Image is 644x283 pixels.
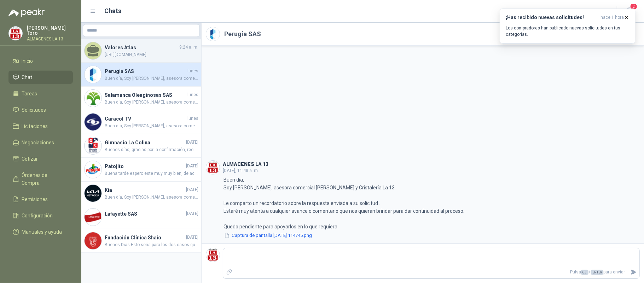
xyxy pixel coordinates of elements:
[22,122,48,130] span: Licitaciones
[105,146,198,153] span: Buenos días, gracias por la confirmación, recibimos a satisfacción.
[105,99,198,106] span: Buen día, Soy [PERSON_NAME], asesora comercial [PERSON_NAME] y Cristalería La 13. Le comparto un ...
[628,266,639,278] button: Enviar
[81,205,201,229] a: Company LogoLafayette SAS[DATE].
[85,137,101,154] img: Company Logo
[187,115,198,122] span: lunes
[500,9,636,44] button: ¡Has recibido nuevas solicitudes!hace 1 hora Los compradores han publicado nuevas solicitudes en ...
[85,185,101,202] img: Company Logo
[506,15,598,21] h3: ¡Has recibido nuevas solicitudes!
[8,193,73,206] a: Remisiones
[81,87,201,110] a: Company LogoSalamanca Oleaginosas SASlunesBuen día, Soy [PERSON_NAME], asesora comercial [PERSON_...
[105,91,186,99] h4: Salamanca Oleaginosas SAS
[8,54,73,68] a: Inicio
[8,209,73,222] a: Configuración
[630,3,638,10] span: 2
[22,90,37,98] span: Tareas
[8,71,73,84] a: Chat
[224,176,464,231] p: Buen día, Soy [PERSON_NAME], asesora comercial [PERSON_NAME] y Cristalería La 13. Le comparto un ...
[22,171,66,187] span: Órdenes de Compra
[186,163,198,170] span: [DATE]
[85,209,101,226] img: Company Logo
[81,158,201,182] a: Company LogoPatojito[DATE]Buena tarde espero este muy muy bien, de acuerdo a la informacion que m...
[105,67,186,75] h4: Perugia SAS
[105,162,185,170] h4: Patojito
[8,87,73,100] a: Tareas
[22,106,46,114] span: Solicitudes
[223,168,259,173] span: [DATE], 11:48 a. m.
[27,37,73,41] p: ALMACENES LA 13
[105,234,185,242] h4: Fundación Clínica Shaio
[81,110,201,134] a: Company LogoCaracol TVlunesBuen día, Soy [PERSON_NAME], asesora comercial [PERSON_NAME] y Cristal...
[506,25,630,38] p: Los compradores han publicado nuevas solicitudes en tus categorías.
[8,120,73,133] a: Licitaciones
[22,155,38,163] span: Cotizar
[206,27,220,41] img: Company Logo
[105,6,122,16] h1: Chats
[81,39,201,63] a: Valores Atlas9:24 a. m.[URL][DOMAIN_NAME]
[85,161,101,178] img: Company Logo
[591,270,603,275] span: ENTER
[85,90,101,107] img: Company Logo
[22,73,33,81] span: Chat
[105,170,198,177] span: Buena tarde espero este muy muy bien, de acuerdo a la informacion que me brinda fabricante no hab...
[22,212,53,220] span: Configuración
[22,139,54,146] span: Negociaciones
[235,266,628,278] p: Pulsa + para enviar
[22,195,48,203] span: Remisiones
[105,75,198,82] span: Buen día, Soy [PERSON_NAME], asesora comercial [PERSON_NAME] y Cristalería La 13. Le comparto un ...
[85,113,101,131] img: Company Logo
[81,229,201,253] a: Company LogoFundación Clínica Shaio[DATE]Buenos Dias Esto sería para los dos casos que tenemos de...
[8,136,73,149] a: Negociaciones
[85,66,101,83] img: Company Logo
[206,161,220,174] img: Company Logo
[105,186,185,194] h4: Kia
[187,68,198,74] span: lunes
[8,9,45,17] img: Logo peakr
[8,152,73,166] a: Cotizar
[601,15,624,21] span: hace 1 hora
[186,210,198,217] span: [DATE]
[22,228,62,236] span: Manuales y ayuda
[105,218,198,224] span: .
[8,225,73,239] a: Manuales y ayuda
[105,210,185,218] h4: Lafayette SAS
[186,234,198,241] span: [DATE]
[623,5,636,18] button: 2
[224,29,261,39] h2: Perugia SAS
[223,162,268,166] h3: ALMACENES LA 13
[223,266,235,278] label: Adjuntar archivos
[27,26,73,35] p: [PERSON_NAME] Toro
[81,182,201,205] a: Company LogoKia[DATE]Buen día, Soy [PERSON_NAME], asesora comercial [PERSON_NAME] y Cristalería L...
[105,44,178,51] h4: Valores Atlas
[105,115,186,123] h4: Caracol TV
[85,232,101,249] img: Company Logo
[105,194,198,201] span: Buen día, Soy [PERSON_NAME], asesora comercial [PERSON_NAME] y Cristalería La 13. Le comparto un ...
[81,63,201,87] a: Company LogoPerugia SASlunesBuen día, Soy [PERSON_NAME], asesora comercial [PERSON_NAME] y Crista...
[105,123,198,129] span: Buen día, Soy [PERSON_NAME], asesora comercial [PERSON_NAME] y Cristalería La 13. Le comparto un ...
[186,187,198,193] span: [DATE]
[105,242,198,248] span: Buenos Dias Esto sería para los dos casos que tenemos de las cajas, se realizaran cambios de las ...
[186,139,198,146] span: [DATE]
[81,134,201,158] a: Company LogoGimnasio La Colina[DATE]Buenos días, gracias por la confirmación, recibimos a satisfa...
[179,44,198,51] span: 9:24 a. m.
[224,232,313,239] button: Captura de pantalla [DATE] 114745.png
[187,91,198,98] span: lunes
[105,51,198,58] span: [URL][DOMAIN_NAME]
[206,248,220,262] img: Company Logo
[105,139,185,146] h4: Gimnasio La Colina
[581,270,588,275] span: Ctrl
[8,168,73,190] a: Órdenes de Compra
[8,103,73,117] a: Solicitudes
[9,27,22,40] img: Company Logo
[22,57,33,65] span: Inicio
